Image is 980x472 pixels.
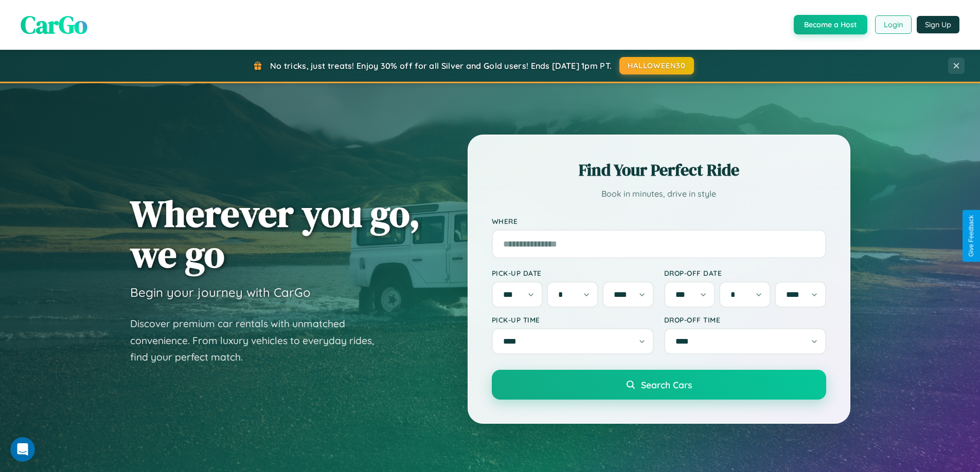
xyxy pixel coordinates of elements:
[664,269,826,277] label: Drop-off Date
[664,315,826,324] label: Drop-off Time
[492,370,826,400] button: Search Cars
[492,217,826,225] label: Where
[492,269,654,277] label: Pick-up Date
[492,186,826,201] p: Book in minutes, drive in style
[270,61,612,71] span: No tricks, just treats! Enjoy 30% off for all Silver and Gold users! Ends [DATE] 1pm PT.
[10,437,35,462] iframe: Intercom live chat
[130,193,420,274] h1: Wherever you go, we go
[875,15,912,34] button: Login
[492,315,654,324] label: Pick-up Time
[641,379,692,390] span: Search Cars
[619,57,694,74] button: HALLOWEEN30
[917,16,959,33] button: Sign Up
[130,315,387,366] p: Discover premium car rentals with unmatched convenience. From luxury vehicles to everyday rides, ...
[130,285,311,300] h3: Begin your journey with CarGo
[492,159,826,181] h2: Find Your Perfect Ride
[968,215,975,257] div: Give Feedback
[21,8,87,42] span: CarGo
[794,15,867,34] button: Become a Host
